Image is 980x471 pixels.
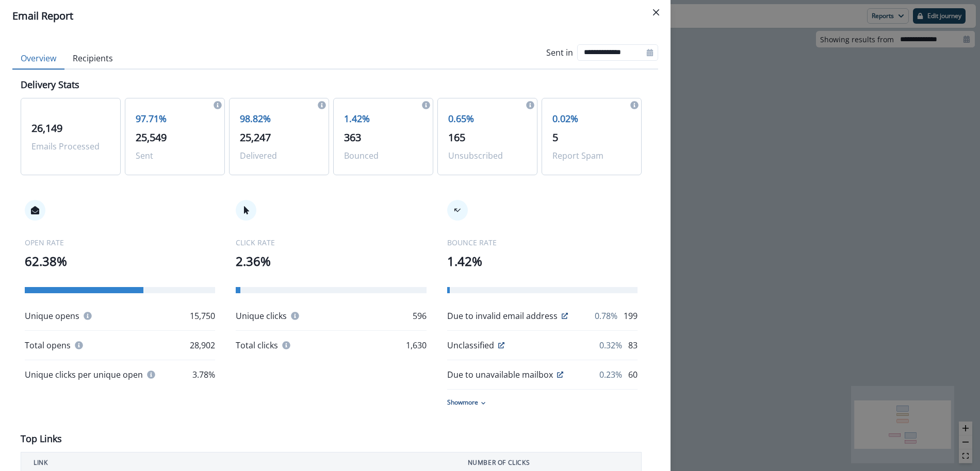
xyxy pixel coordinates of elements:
p: Unclassified [447,339,494,351]
p: 15,750 [190,310,215,322]
span: 26,149 [31,121,62,135]
p: Unique clicks per unique open [25,368,143,381]
p: CLICK RATE [236,237,426,248]
p: Report Spam [552,149,631,162]
span: 25,247 [240,130,271,144]
p: 98.82% [240,112,318,126]
p: Emails Processed [31,140,110,153]
p: 596 [413,310,427,322]
span: 165 [448,130,465,144]
button: Recipients [64,48,121,70]
p: 1.42% [447,252,638,271]
p: 62.38% [25,252,215,271]
p: 199 [624,310,638,322]
div: Email Report [12,8,658,24]
p: 83 [628,339,638,351]
p: Unique opens [25,310,79,322]
p: 0.02% [552,112,631,126]
p: Top Links [21,432,62,446]
p: Delivered [240,149,318,162]
p: 1,630 [406,339,427,351]
p: 97.71% [136,112,214,126]
p: 0.32% [599,339,622,351]
p: Due to unavailable mailbox [447,368,553,381]
p: Bounced [344,149,422,162]
p: Total opens [25,339,71,351]
p: Sent [136,149,214,162]
p: Sent in [546,46,573,59]
p: 0.78% [595,310,617,322]
span: 25,549 [136,130,167,144]
span: 5 [552,130,558,144]
p: 0.65% [448,112,527,126]
p: Show more [447,398,478,407]
p: 2.36% [236,252,426,271]
p: 1.42% [344,112,422,126]
p: 3.78% [192,368,215,381]
p: Unsubscribed [448,149,527,162]
p: BOUNCE RATE [447,237,638,248]
p: 60 [628,368,638,381]
button: Close [648,4,664,21]
button: Overview [12,48,64,70]
p: 0.23% [599,368,622,381]
span: 363 [344,130,361,144]
p: Delivery Stats [21,78,79,92]
p: Due to invalid email address [447,310,558,322]
p: 28,902 [190,339,215,351]
p: OPEN RATE [25,237,215,248]
p: Unique clicks [236,310,287,322]
p: Total clicks [236,339,278,351]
